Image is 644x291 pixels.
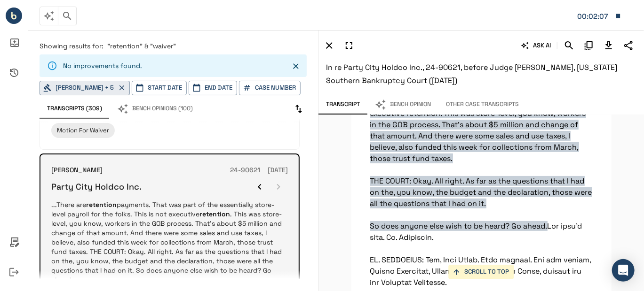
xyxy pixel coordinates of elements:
button: Download Transcript [601,38,617,54]
span: Motion For Waiver [57,126,109,134]
button: Transcript [318,95,367,115]
button: Close [289,59,303,73]
div: Matter: 080529-1026 [577,10,610,23]
button: Bench Opinions (100) [110,99,200,119]
button: Bench Opinion [367,95,438,115]
span: Showing results for: [40,42,103,50]
button: Matter: 080529-1026 [572,6,626,26]
button: SCROLL TO TOP [449,265,514,279]
button: ASK AI [519,38,553,54]
h6: [DATE] [268,165,288,176]
h6: Party City Holdco Inc. [51,181,142,192]
button: Share Transcript [620,38,636,54]
button: Start Date [132,81,187,95]
em: retention [199,210,230,218]
span: There are retention payments. That was part of the essentially store-level payroll for the folks.... [370,86,592,231]
button: Copy Citation [581,38,597,54]
p: No improvements found. [63,61,142,70]
button: Other Case Transcripts [438,95,526,115]
h6: [PERSON_NAME] [51,165,103,176]
button: Transcripts (309) [40,99,110,119]
span: In re Party City Holdco Inc., 24-90621, before Judge [PERSON_NAME], [US_STATE] Southern Bankruptc... [326,62,617,85]
div: Open Intercom Messenger [612,259,635,282]
button: Search [561,38,577,54]
button: [PERSON_NAME] + 5 [40,81,130,95]
span: "retention" & "waiver" [107,42,176,50]
button: Case Number [239,81,301,95]
h6: 24-90621 [230,165,260,176]
em: retention [86,200,117,209]
p: ...There are payments. That was part of the essentially store-level payroll for the folks. This i... [51,200,288,284]
button: End Date [189,81,237,95]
